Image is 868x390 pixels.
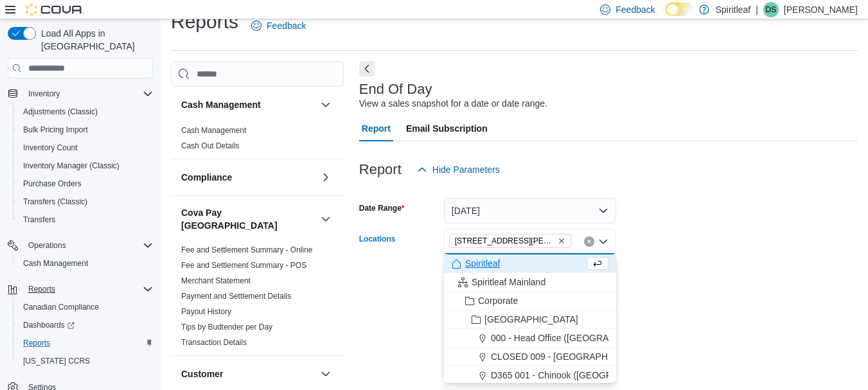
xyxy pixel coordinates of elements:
span: Operations [28,240,66,251]
button: Remove 555 - Spiritleaf Lawrence Ave (North York) from selection in this group [558,237,565,245]
a: Fee and Settlement Summary - Online [181,245,313,254]
span: Cash Out Details [181,141,240,151]
button: [DATE] [444,198,616,224]
button: [GEOGRAPHIC_DATA] [444,310,616,329]
a: Reports [18,335,55,351]
button: Spiritleaf [444,254,616,273]
button: Hide Parameters [412,157,505,182]
span: Dark Mode [666,16,666,17]
span: Transaction Details [181,337,247,348]
button: Operations [3,236,158,254]
button: Transfers (Classic) [13,193,158,211]
span: Washington CCRS [18,353,153,369]
a: Bulk Pricing Import [18,122,93,137]
button: Inventory Manager (Classic) [13,157,158,175]
span: Merchant Statement [181,276,251,286]
span: Transfers [23,215,55,225]
button: 000 - Head Office ([GEOGRAPHIC_DATA]) [444,329,616,348]
button: Adjustments (Classic) [13,103,158,121]
label: Locations [359,234,396,244]
button: Purchase Orders [13,175,158,193]
a: Fee and Settlement Summary - POS [181,261,306,270]
label: Date Range [359,203,405,213]
button: Close list of options [598,236,608,247]
span: Fee and Settlement Summary - POS [181,260,306,270]
span: Inventory Count [18,140,153,155]
p: Spiritleaf [716,2,750,17]
span: Cash Management [23,258,88,269]
span: Reports [23,281,153,297]
span: Load All Apps in [GEOGRAPHIC_DATA] [36,27,153,53]
span: Adjustments (Classic) [23,107,98,117]
span: Reports [23,338,50,348]
button: Canadian Compliance [13,298,158,316]
div: Cova Pay [GEOGRAPHIC_DATA] [171,242,344,355]
span: Feedback [616,3,655,16]
a: Inventory Manager (Classic) [18,158,125,173]
button: Spiritleaf Mainland [444,273,616,292]
span: Bulk Pricing Import [23,125,88,135]
button: Customer [318,366,333,382]
a: Inventory Count [18,140,83,155]
div: View a sales snapshot for a date or date range. [359,97,547,111]
span: Transfers [18,212,153,227]
h1: Reports [171,9,238,35]
span: Inventory Count [23,143,78,153]
span: Payout History [181,306,231,317]
span: Fee and Settlement Summary - Online [181,245,313,255]
span: Email Subscription [406,116,488,141]
p: | [756,2,758,17]
button: Cova Pay [GEOGRAPHIC_DATA] [181,206,315,232]
span: Corporate [478,294,518,307]
span: Spiritleaf Mainland [472,276,545,288]
button: Clear input [584,236,594,247]
button: Compliance [318,170,333,185]
span: Operations [23,238,153,253]
span: Purchase Orders [23,179,82,189]
h3: End Of Day [359,82,432,97]
button: Corporate [444,292,616,310]
span: D365 001 - Chinook ([GEOGRAPHIC_DATA]) [491,369,673,382]
button: Cash Management [181,98,315,111]
a: Tips by Budtender per Day [181,323,272,332]
button: [US_STATE] CCRS [13,352,158,370]
span: Transfers (Classic) [23,197,87,207]
span: Purchase Orders [18,176,153,191]
h3: Cash Management [181,98,261,111]
span: Canadian Compliance [18,299,153,315]
span: Reports [28,284,55,294]
a: Feedback [246,13,311,39]
span: Inventory Manager (Classic) [18,158,153,173]
span: Transfers (Classic) [18,194,153,209]
a: Payout History [181,307,231,316]
a: Cash Out Details [181,141,240,150]
a: Cash Management [181,126,246,135]
a: Payment and Settlement Details [181,292,291,301]
span: Dashboards [18,317,153,333]
a: Dashboards [13,316,158,334]
button: Inventory Count [13,139,158,157]
span: DS [766,2,777,17]
span: Cash Management [181,125,246,136]
div: Cash Management [171,123,344,159]
span: Feedback [267,19,306,32]
a: Dashboards [18,317,80,333]
span: [US_STATE] CCRS [23,356,90,366]
span: 555 - Spiritleaf Lawrence Ave (North York) [449,234,571,248]
button: Reports [3,280,158,298]
span: Tips by Budtender per Day [181,322,272,332]
span: 000 - Head Office ([GEOGRAPHIC_DATA]) [491,332,663,344]
button: D365 001 - Chinook ([GEOGRAPHIC_DATA]) [444,366,616,385]
a: Adjustments (Classic) [18,104,103,120]
input: Dark Mode [666,3,693,16]
a: Purchase Orders [18,176,87,191]
span: Canadian Compliance [23,302,99,312]
a: Canadian Compliance [18,299,104,315]
button: Next [359,61,375,76]
button: Customer [181,368,315,380]
img: Cova [26,3,84,16]
span: Inventory Manager (Classic) [23,161,120,171]
button: Reports [13,334,158,352]
h3: Report [359,162,402,177]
